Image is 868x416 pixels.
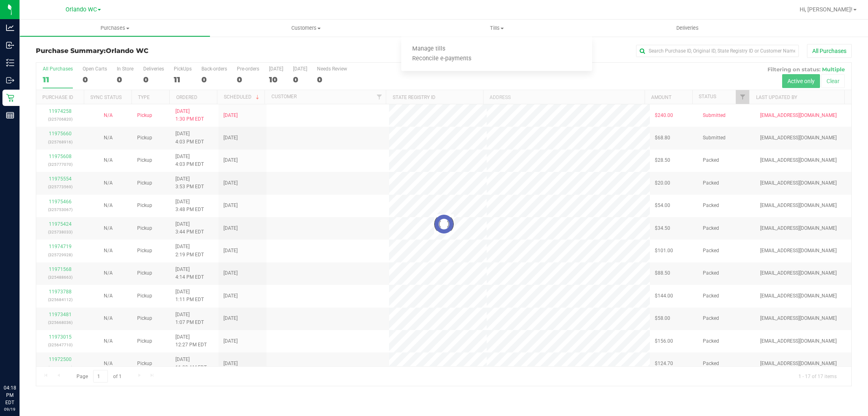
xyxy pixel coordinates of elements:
[36,47,308,55] h3: Purchase Summary:
[6,41,14,49] inline-svg: Inbound
[106,47,149,55] span: Orlando WC
[4,406,16,412] p: 09/19
[6,24,14,32] inline-svg: Analytics
[8,351,33,375] iframe: Resource center
[401,20,592,37] a: Tills Manage tills Reconcile e-payments
[636,45,799,57] input: Search Purchase ID, Original ID, State Registry ID or Customer Name...
[6,94,14,102] inline-svg: Retail
[211,24,401,32] span: Customers
[210,20,401,37] a: Customers
[401,24,592,32] span: Tills
[807,44,852,58] button: All Purchases
[4,384,16,406] p: 04:18 PM EDT
[800,6,853,13] span: Hi, [PERSON_NAME]!
[592,20,783,37] a: Deliveries
[665,24,710,32] span: Deliveries
[6,59,14,67] inline-svg: Inventory
[20,20,210,37] a: Purchases
[401,46,456,53] span: Manage tills
[20,24,210,32] span: Purchases
[66,6,97,13] span: Orlando WC
[6,76,14,84] inline-svg: Outbound
[6,111,14,119] inline-svg: Reports
[401,55,482,62] span: Reconcile e-payments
